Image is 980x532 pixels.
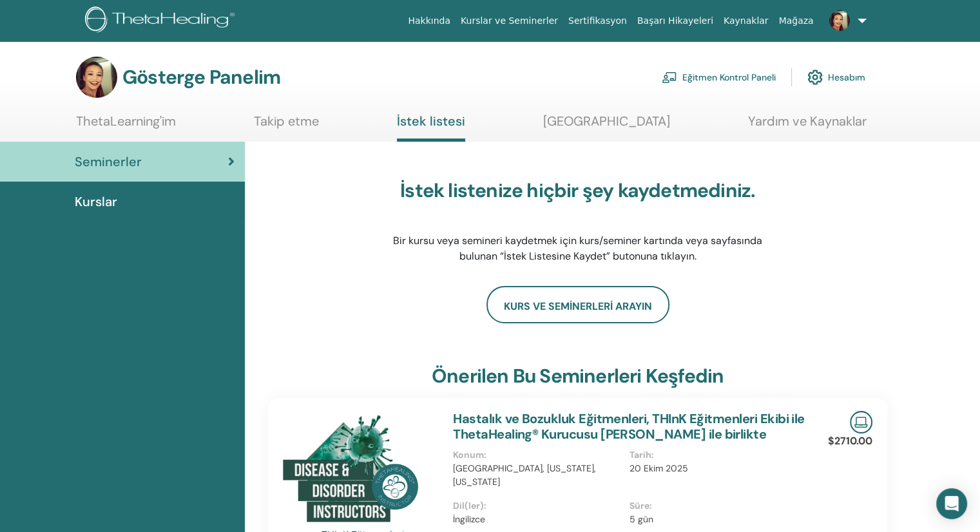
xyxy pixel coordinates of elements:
[400,178,755,203] font: İstek listenize hiçbir şey kaydetmediniz.
[724,15,769,26] font: Kaynaklar
[936,488,967,519] div: Open Intercom Messenger
[279,411,437,531] img: Hastalık ve Bozukluk Eğitmenleri
[850,411,872,433] img: Canlı Çevrimiçi Seminer
[453,449,484,461] font: Konum
[543,113,670,138] a: [GEOGRAPHIC_DATA]
[484,449,486,461] font: :
[807,63,865,91] a: Hesabım
[453,462,596,488] font: [GEOGRAPHIC_DATA], [US_STATE], [US_STATE]
[629,449,651,461] font: Tarih
[254,113,319,138] a: Takip etme
[397,113,465,142] a: İstek listesi
[76,57,117,98] img: default.jpg
[682,72,776,84] font: Eğitmen Kontrol Paneli
[662,63,776,91] a: Eğitmen Kontrol Paneli
[403,9,456,33] a: Hakkında
[748,113,867,138] a: Yardım ve Kaynaklar
[649,500,652,511] font: :
[773,9,818,33] a: Mağaza
[718,9,774,33] a: Kaynaklar
[829,10,850,31] img: default.jpg
[461,15,558,26] font: Kurslar ve Seminerler
[629,513,653,525] font: 5 gün
[778,15,813,26] font: Mağaza
[568,15,627,26] font: Sertifikasyon
[662,71,677,83] img: chalkboard-teacher.svg
[504,299,652,312] font: kurs ve seminerleri arayın
[637,15,713,26] font: Başarı Hikayeleri
[651,449,654,461] font: :
[456,9,563,33] a: Kurslar ve Seminerler
[486,286,669,323] a: kurs ve seminerleri arayın
[254,113,319,129] font: Takip etme
[629,500,649,511] font: Süre
[76,113,176,129] font: ThetaLearning'im
[393,234,762,263] font: Bir kursu veya semineri kaydetmek için kurs/seminer kartında veya sayfasında bulunan “İstek Liste...
[807,66,823,88] img: cog.svg
[397,113,465,129] font: İstek listesi
[76,113,176,138] a: ThetaLearning'im
[543,113,670,129] font: [GEOGRAPHIC_DATA]
[828,434,872,448] font: $2710.00
[453,410,804,442] a: Hastalık ve Bozukluk Eğitmenleri, THInK Eğitmenleri Ekibi ile ThetaHealing® Kurucusu [PERSON_NAME...
[75,153,142,170] font: Seminerler
[408,15,450,26] font: Hakkında
[432,363,724,388] font: önerilen bu seminerleri keşfedin
[453,500,484,511] font: Dil(ler)
[122,64,280,90] font: Gösterge Panelim
[484,500,486,511] font: :
[629,462,688,474] font: 20 Ekim 2025
[563,9,632,33] a: Sertifikasyon
[85,6,239,35] img: logo.png
[632,9,718,33] a: Başarı Hikayeleri
[453,513,485,525] font: İngilizce
[748,113,867,129] font: Yardım ve Kaynaklar
[75,193,117,210] font: Kurslar
[828,72,865,84] font: Hesabım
